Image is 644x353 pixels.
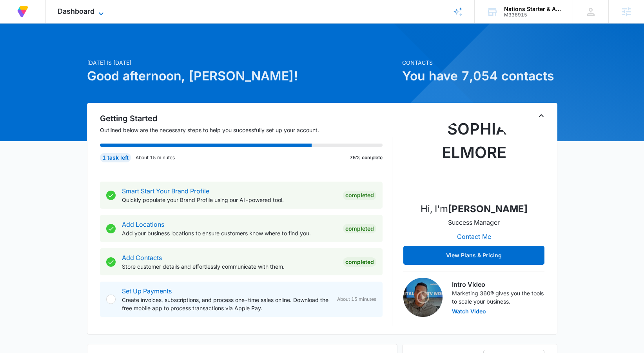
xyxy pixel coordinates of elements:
[504,12,561,18] div: account id
[122,296,331,312] p: Create invoices, subscriptions, and process one-time sales online. Download the free mobile app t...
[448,203,527,215] strong: [PERSON_NAME]
[435,117,513,196] img: Sophia Elmore
[100,113,392,124] h2: Getting Started
[452,280,544,289] h3: Intro Video
[343,224,376,233] div: Completed
[122,262,337,271] p: Store customer details and effortlessly communicate with them.
[452,289,544,306] p: Marketing 360® gives you the tools to scale your business.
[16,5,30,19] img: Volusion
[122,287,172,295] a: Set Up Payments
[402,67,557,86] h1: You have 7,054 contacts
[350,154,383,161] p: 75% complete
[122,220,164,228] a: Add Locations
[87,67,397,86] h1: Good afternoon, [PERSON_NAME]!
[122,196,337,204] p: Quickly populate your Brand Profile using our AI-powered tool.
[100,153,131,162] div: 1 task left
[449,227,499,246] button: Contact Me
[403,246,544,265] button: View Plans & Pricing
[448,218,500,227] p: Success Manager
[87,58,397,67] p: [DATE] is [DATE]
[100,126,392,134] p: Outlined below are the necessary steps to help you successfully set up your account.
[122,229,337,237] p: Add your business locations to ensure customers know where to find you.
[122,187,209,195] a: Smart Start Your Brand Profile
[537,111,546,120] button: Toggle Collapse
[403,278,443,317] img: Intro Video
[420,202,527,216] p: Hi, I'm
[136,154,175,161] p: About 15 minutes
[337,296,376,303] span: About 15 minutes
[452,309,486,314] button: Watch Video
[343,191,376,200] div: Completed
[504,6,561,12] div: account name
[343,257,376,267] div: Completed
[58,7,94,15] span: Dashboard
[122,254,162,262] a: Add Contacts
[402,58,557,67] p: Contacts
